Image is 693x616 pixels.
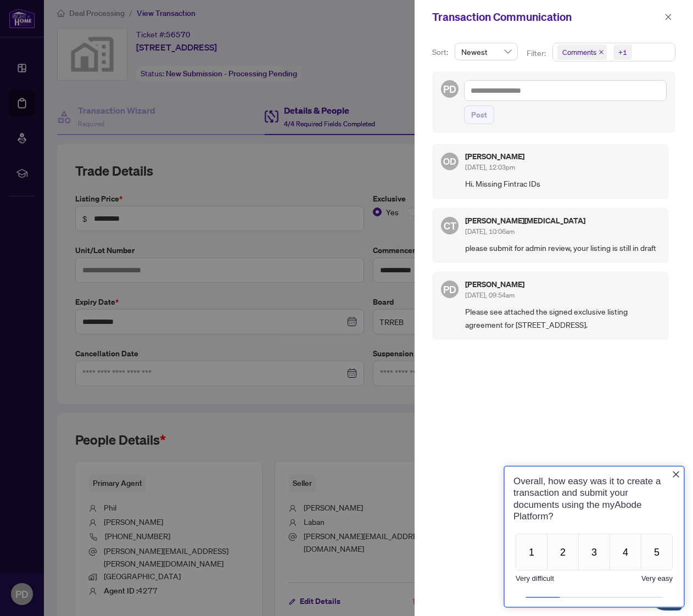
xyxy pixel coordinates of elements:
div: Transaction Communication [432,9,661,25]
span: [DATE], 09:54am [465,291,515,299]
span: [DATE], 12:03pm [465,163,515,171]
span: close [599,49,604,55]
h5: [PERSON_NAME] [465,153,524,160]
div: +1 [618,47,627,58]
span: Newest [461,43,511,60]
h5: [PERSON_NAME] [465,281,524,288]
span: OD [443,154,456,169]
span: CT [444,218,456,233]
span: close [664,13,672,21]
span: Hi. Missing Fintrac IDs [465,177,660,190]
span: PD [443,81,456,97]
p: Filter: [527,47,547,59]
p: Sort: [432,46,450,58]
iframe: Sprig User Feedback Dialog [495,456,693,616]
span: please submit for admin review, your listing is still in draft [465,242,660,254]
span: Comments [562,47,596,58]
span: PD [443,282,456,297]
span: Please see attached the signed exclusive listing agreement for [STREET_ADDRESS]. [465,305,660,331]
span: Comments [557,44,607,60]
button: Post [464,105,494,124]
span: [DATE], 10:06am [465,227,515,236]
h5: [PERSON_NAME][MEDICAL_DATA] [465,217,585,225]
